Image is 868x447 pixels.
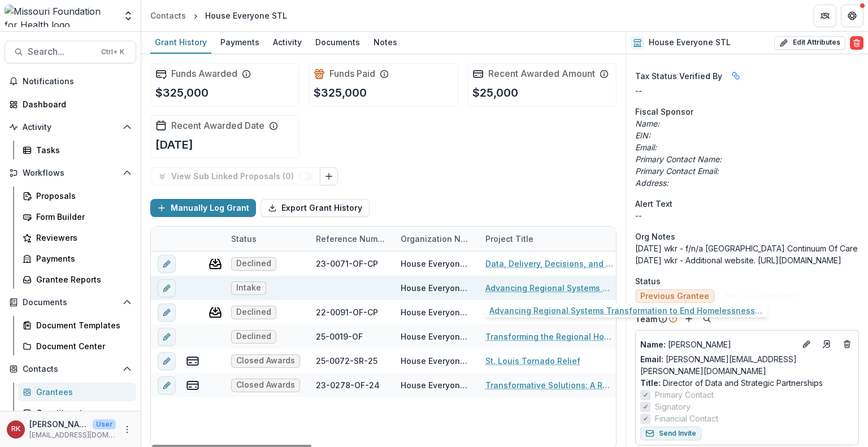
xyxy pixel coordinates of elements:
[394,233,479,245] div: Organization Name
[309,227,394,251] div: Reference Number
[314,84,367,101] p: $325,000
[479,227,620,251] div: Project Title
[5,164,136,182] button: Open Workflows
[23,168,118,178] span: Workflows
[635,313,657,325] p: Team
[120,423,134,436] button: More
[309,233,394,245] div: Reference Number
[36,274,127,285] div: Grantee Reports
[640,354,663,364] span: Email:
[5,118,136,136] button: Open Activity
[401,379,472,391] div: House Everyone STL
[640,377,854,389] p: Director of Data and Strategic Partnerships
[401,258,472,270] div: House Everyone STL
[155,84,209,101] p: $325,000
[18,316,136,335] a: Document Templates
[158,352,176,370] button: edit
[5,360,136,378] button: Open Contacts
[814,5,836,27] button: Partners
[224,227,309,251] div: Status
[635,198,672,210] span: Alert Text
[36,386,127,398] div: Grantees
[5,5,116,27] img: Missouri Foundation for Health logo
[394,227,479,251] div: Organization Name
[268,34,306,50] div: Activity
[236,332,271,341] span: Declined
[146,7,190,24] a: Contacts
[18,207,136,226] a: Form Builder
[640,353,854,377] a: Email: [PERSON_NAME][EMAIL_ADDRESS][PERSON_NAME][DOMAIN_NAME]
[401,306,472,318] div: House Everyone STL
[158,303,176,322] button: edit
[120,5,136,27] button: Open entity switcher
[655,389,714,401] span: Primary Contact
[18,403,136,422] a: Constituents
[401,355,472,367] div: House Everyone STL
[18,383,136,401] a: Grantees
[23,123,118,132] span: Activity
[635,178,669,188] i: Address:
[485,282,613,294] a: Advancing Regional Systems Transformation to End Homelessness in the [GEOGRAPHIC_DATA]
[150,199,256,217] button: Manually Log Grant
[158,255,176,273] button: edit
[99,46,127,58] div: Ctrl + K
[29,430,116,440] p: [EMAIL_ADDRESS][DOMAIN_NAME]
[36,190,127,202] div: Proposals
[18,186,136,205] a: Proposals
[635,242,859,266] p: [DATE] wkr - f/n/a [GEOGRAPHIC_DATA] Continuum Of Care [DATE] wkr - Additional website. [URL][DOM...
[640,338,795,350] a: Name: [PERSON_NAME]
[236,307,271,317] span: Declined
[682,312,696,326] button: Add
[18,228,136,247] a: Reviewers
[635,166,719,176] i: Primary Contact Email:
[36,211,127,223] div: Form Builder
[205,10,287,21] div: House Everyone STL
[401,282,472,294] div: House Everyone STL
[311,34,364,50] div: Documents
[316,258,378,270] div: 23-0071-OF-CP
[36,340,127,352] div: Document Center
[171,68,237,79] h2: Funds Awarded
[316,331,363,342] div: 25-0019-OF
[329,68,375,79] h2: Funds Paid
[635,275,661,287] span: Status
[655,413,718,424] span: Financial Contact
[635,154,722,164] i: Primary Contact Name:
[5,293,136,311] button: Open Documents
[36,253,127,264] div: Payments
[23,77,132,86] span: Notifications
[158,279,176,297] button: edit
[146,7,292,24] nav: breadcrumb
[774,36,845,50] button: Edit Attributes
[186,379,199,392] button: view-payments
[640,378,661,388] span: Title :
[640,338,795,350] p: [PERSON_NAME]
[316,379,380,391] div: 23-0278-OF-24
[401,331,472,342] div: House Everyone STL
[724,292,798,301] span: Previous Applicant
[171,172,298,181] p: View Sub Linked Proposals ( 0 )
[640,427,701,440] button: Send Invite
[236,356,295,366] span: Closed Awards
[488,68,595,79] h2: Recent Awarded Amount
[155,136,193,153] p: [DATE]
[635,210,859,222] p: --
[150,167,320,185] button: View Sub Linked Proposals (0)
[28,46,94,57] span: Search...
[635,231,675,242] span: Org Notes
[727,67,745,85] button: Linked binding
[11,426,20,433] div: Renee Klann
[472,84,518,101] p: $25,000
[700,312,714,326] button: Search
[216,32,264,54] a: Payments
[150,10,186,21] div: Contacts
[369,34,402,50] div: Notes
[5,95,136,114] a: Dashboard
[485,379,613,391] a: Transformative Solutions: A Regional Approach to Restructuring St. Louis Homelessness Response Sy...
[268,32,306,54] a: Activity
[18,270,136,289] a: Grantee Reports
[485,306,613,318] a: Bridging Communities through Housing and Healthcare
[261,199,370,217] button: Export Grant History
[311,32,364,54] a: Documents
